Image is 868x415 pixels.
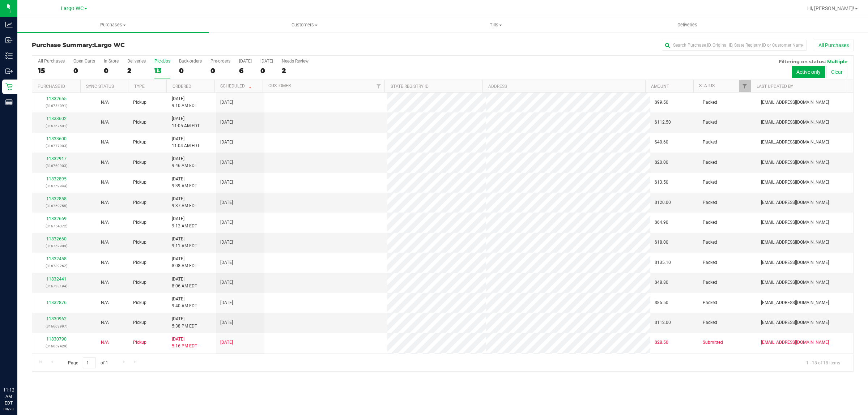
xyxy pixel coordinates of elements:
span: [DATE] 5:16 PM EDT [172,336,197,350]
span: [EMAIL_ADDRESS][DOMAIN_NAME] [761,339,829,346]
span: [DATE] [220,239,233,246]
button: N/A [101,99,109,106]
a: 11832876 [46,300,67,305]
span: Pickup [133,279,146,286]
button: Clear [826,66,847,78]
input: 1 [83,357,96,368]
a: 11832655 [46,96,67,101]
span: Submitted [703,339,723,346]
span: [DATE] [220,279,233,286]
span: $28.50 [655,339,668,346]
a: 11832895 [46,176,67,181]
a: 11833600 [46,136,67,141]
p: (316738194) [37,283,76,290]
span: $40.60 [655,139,668,146]
div: 2 [127,67,146,75]
span: [DATE] [220,339,233,346]
a: Purchase ID [38,84,65,89]
span: [DATE] 8:08 AM EDT [172,256,197,269]
p: (316663997) [37,323,76,330]
input: Search Purchase ID, Original ID, State Registry ID or Customer Name... [662,40,807,51]
span: Not Applicable [101,200,109,205]
div: Pre-orders [210,59,230,64]
span: Hi, [PERSON_NAME]! [807,5,854,11]
div: 0 [104,67,119,75]
span: Tills [400,22,591,28]
span: [EMAIL_ADDRESS][DOMAIN_NAME] [761,139,829,146]
span: [DATE] 9:37 AM EDT [172,196,197,209]
iframe: Resource center [7,357,29,379]
div: All Purchases [38,59,65,64]
p: (316777903) [37,142,76,149]
span: Pickup [133,99,146,106]
span: Pickup [133,259,146,266]
span: $64.90 [655,219,668,226]
div: PickUps [154,59,170,64]
span: [DATE] 9:46 AM EDT [172,155,197,169]
p: 11:12 AM EDT [3,387,14,406]
span: $18.00 [655,239,668,246]
span: $85.50 [655,299,668,306]
a: 11832669 [46,216,67,221]
span: $13.50 [655,179,668,186]
span: $112.00 [655,319,671,326]
div: [DATE] [239,59,252,64]
span: Pickup [133,319,146,326]
span: [DATE] 11:05 AM EDT [172,115,200,129]
a: Status [699,83,715,88]
button: All Purchases [814,39,854,51]
span: Packed [703,219,717,226]
span: $48.80 [655,279,668,286]
p: 08/23 [3,406,14,412]
span: Pickup [133,299,146,306]
span: [EMAIL_ADDRESS][DOMAIN_NAME] [761,119,829,126]
button: N/A [101,319,109,326]
span: Pickup [133,339,146,346]
span: Largo WC [94,42,125,48]
button: N/A [101,219,109,226]
span: Not Applicable [101,240,109,245]
button: N/A [101,279,109,286]
div: Back-orders [179,59,202,64]
div: 0 [210,67,230,75]
span: Not Applicable [101,100,109,105]
span: Deliveries [668,22,707,28]
a: Filter [739,80,751,92]
span: Not Applicable [101,340,109,345]
p: (316659429) [37,343,76,350]
span: Not Applicable [101,280,109,285]
span: [EMAIL_ADDRESS][DOMAIN_NAME] [761,99,829,106]
span: Pickup [133,199,146,206]
p: (316759944) [37,183,76,189]
a: Type [134,84,145,89]
a: 11832858 [46,196,67,201]
a: Filter [373,80,384,92]
span: Pickup [133,179,146,186]
span: [DATE] 9:12 AM EDT [172,215,197,229]
p: (316739262) [37,262,76,269]
p: (316754372) [37,223,76,230]
span: [DATE] [220,219,233,226]
span: Not Applicable [101,120,109,125]
a: Sync Status [86,84,114,89]
span: $112.50 [655,119,671,126]
span: Pickup [133,119,146,126]
a: Deliveries [592,17,783,33]
p: (316754091) [37,102,76,109]
span: Pickup [133,219,146,226]
div: Deliveries [127,59,146,64]
span: [DATE] 9:40 AM EDT [172,296,197,309]
span: Customers [209,22,400,28]
span: $20.00 [655,159,668,166]
inline-svg: Inbound [5,37,13,44]
div: Needs Review [282,59,309,64]
p: (316760903) [37,162,76,169]
span: [DATE] [220,119,233,126]
span: [DATE] [220,179,233,186]
span: $120.00 [655,199,671,206]
th: Address [482,80,645,93]
p: (316767601) [37,123,76,129]
a: Tills [400,17,591,33]
span: Filtering on status: [779,59,826,64]
span: $135.10 [655,259,671,266]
